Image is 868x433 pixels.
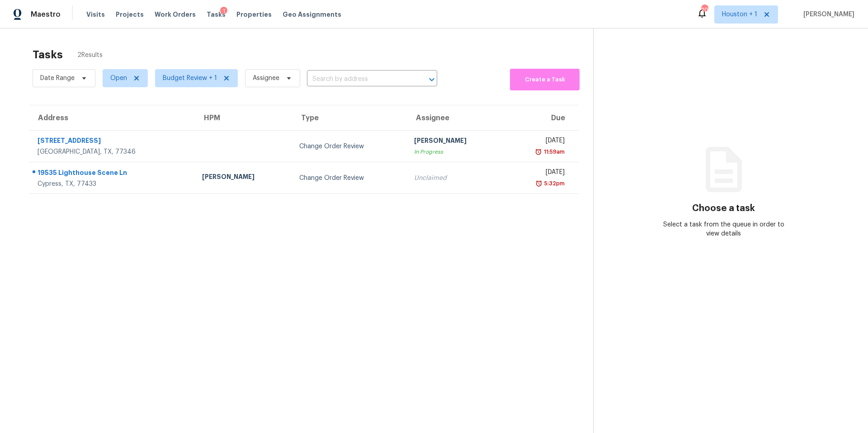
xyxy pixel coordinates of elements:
[207,11,226,18] span: Tasks
[202,172,285,184] div: [PERSON_NAME]
[38,136,188,147] div: [STREET_ADDRESS]
[29,105,195,131] th: Address
[535,179,542,188] img: Overdue Alarm Icon
[38,179,188,188] div: Cypress, TX, 77433
[414,174,497,183] div: Unclaimed
[512,136,565,147] div: [DATE]
[800,10,854,19] span: [PERSON_NAME]
[236,10,272,19] span: Properties
[701,5,708,14] div: 20
[514,75,575,85] span: Create a Task
[110,74,127,83] span: Open
[407,105,504,131] th: Assignee
[195,105,292,131] th: HPM
[512,168,565,179] div: [DATE]
[505,105,579,131] th: Due
[542,147,565,156] div: 11:59am
[425,73,438,86] button: Open
[38,147,188,156] div: [GEOGRAPHIC_DATA], TX, 77346
[722,10,757,19] span: Houston + 1
[163,74,217,83] span: Budget Review + 1
[299,174,400,183] div: Change Order Review
[116,10,144,19] span: Projects
[414,136,497,147] div: [PERSON_NAME]
[692,204,755,213] h3: Choose a task
[40,74,75,83] span: Date Range
[33,50,63,59] h2: Tasks
[510,69,580,90] button: Create a Task
[77,51,103,60] span: 2 Results
[220,7,227,16] div: 1
[155,10,196,19] span: Work Orders
[283,10,341,19] span: Geo Assignments
[542,179,565,188] div: 5:32pm
[414,147,497,156] div: In Progress
[253,74,279,83] span: Assignee
[535,147,542,156] img: Overdue Alarm Icon
[307,72,412,86] input: Search by address
[38,168,188,179] div: 19535 Lighthouse Scene Ln
[659,220,789,238] div: Select a task from the queue in order to view details
[299,142,400,151] div: Change Order Review
[292,105,407,131] th: Type
[86,10,105,19] span: Visits
[31,10,61,19] span: Maestro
